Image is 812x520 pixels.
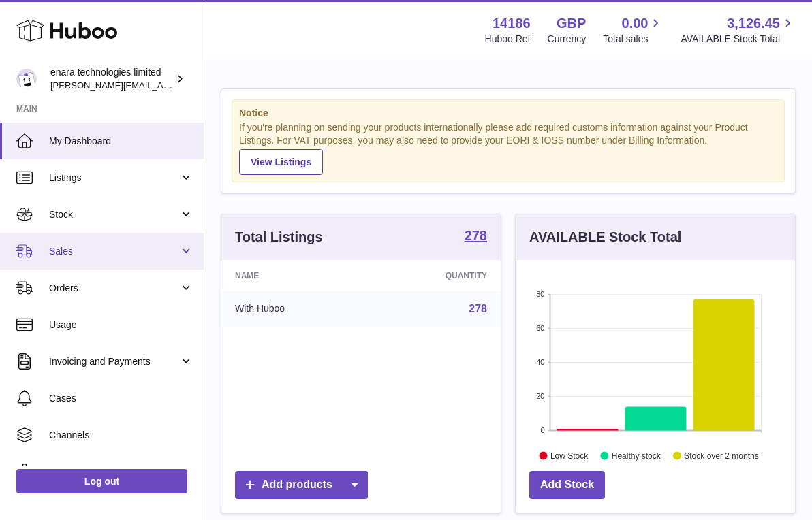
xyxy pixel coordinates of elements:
span: Invoicing and Payments [49,355,179,368]
span: Orders [49,282,179,295]
span: [PERSON_NAME][EMAIL_ADDRESS][DOMAIN_NAME] [50,80,273,91]
div: Currency [548,33,587,46]
h3: AVAILABLE Stock Total [529,228,681,246]
th: Quantity [369,260,501,291]
span: Total sales [603,33,663,46]
a: View Listings [239,149,323,175]
a: 278 [469,303,487,314]
div: enara technologies limited [50,66,173,92]
text: 40 [536,358,544,366]
strong: GBP [557,14,586,33]
div: If you're planning on sending your products internationally please add required customs informati... [239,121,777,174]
a: Add products [235,471,368,499]
a: 0.00 Total sales [603,14,663,46]
text: 20 [536,392,544,400]
a: 278 [465,229,487,245]
strong: 278 [465,229,487,242]
span: Sales [49,245,179,258]
span: 0.00 [622,14,649,33]
div: Huboo Ref [485,33,531,46]
text: Healthy stock [612,451,661,460]
text: 60 [536,324,544,332]
span: Stock [49,208,179,221]
span: Usage [49,319,193,331]
text: 0 [540,426,544,434]
a: Log out [16,469,187,493]
span: 3,126.45 [727,14,780,33]
strong: Notice [239,107,777,120]
text: Low Stock [550,451,589,460]
td: With Huboo [221,291,369,327]
span: My Dashboard [49,135,193,148]
a: Add Stock [529,471,605,499]
span: Listings [49,172,179,184]
h3: Total Listings [235,228,323,246]
span: Channels [49,429,193,442]
text: Stock over 2 months [684,451,758,460]
a: 3,126.45 AVAILABLE Stock Total [681,14,796,46]
th: Name [221,260,369,291]
span: AVAILABLE Stock Total [681,33,796,46]
text: 80 [536,290,544,298]
strong: 14186 [493,14,531,33]
span: Cases [49,392,193,405]
img: Dee@enara.co [16,69,37,89]
span: Settings [49,466,193,478]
